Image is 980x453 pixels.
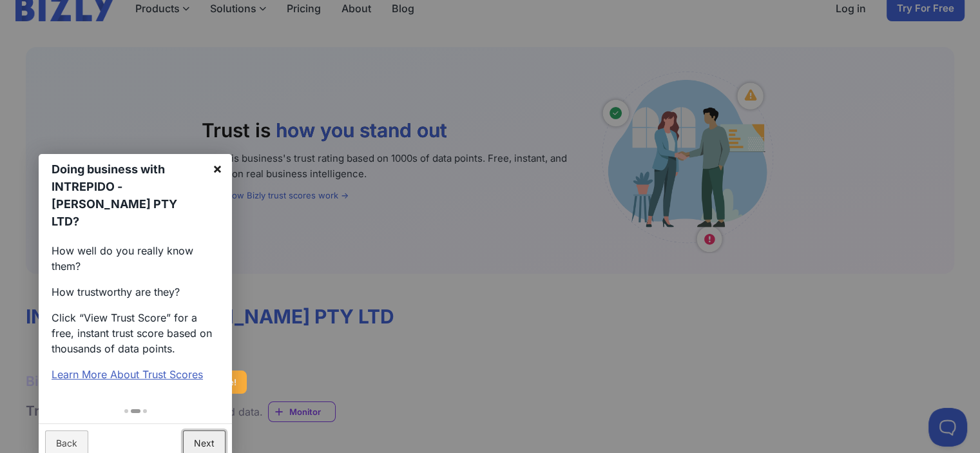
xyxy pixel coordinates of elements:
a: × [203,154,232,183]
a: Learn More About Trust Scores [52,368,203,381]
p: How trustworthy are they? [52,284,219,300]
p: How well do you really know them? [52,243,219,274]
h1: Doing business with INTREPIDO - [PERSON_NAME] PTY LTD? [52,160,202,230]
p: Click “View Trust Score” for a free, instant trust score based on thousands of data points. [52,310,219,356]
h1: Bizly Score: [26,373,104,390]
